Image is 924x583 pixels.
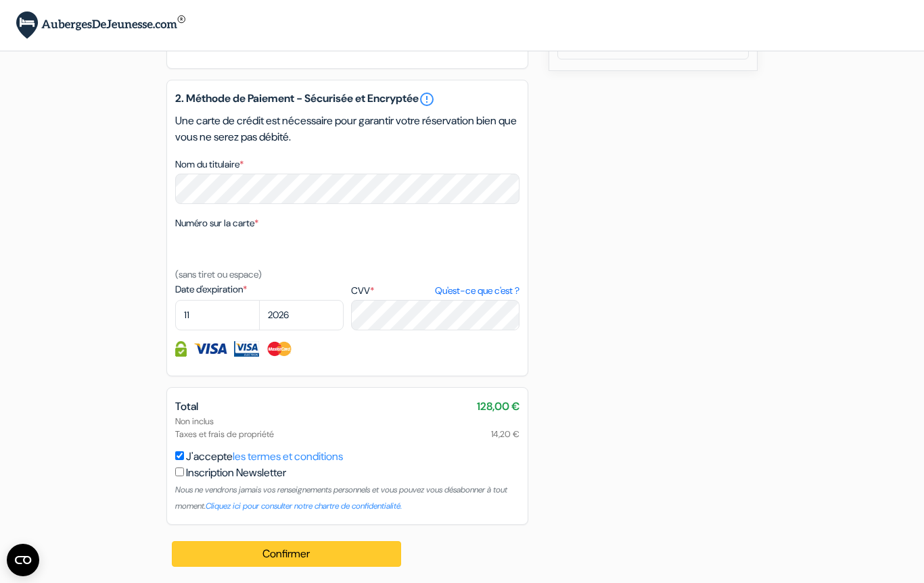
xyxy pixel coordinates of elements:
span: 128,00 € [477,399,519,415]
a: les termes et conditions [233,449,343,463]
img: Visa [193,341,227,357]
small: Nous ne vendrons jamais vos renseignements personnels et vous pouvez vous désabonner à tout moment. [175,484,507,511]
label: J'accepte [186,449,343,465]
span: 14,20 € [491,428,519,440]
small: (sans tiret ou espace) [175,268,262,280]
div: Non inclus Taxes et frais de propriété [175,415,519,440]
a: Cliquez ici pour consulter notre chartre de confidentialité. [206,501,402,511]
img: Visa Electron [234,341,258,357]
img: Master Card [266,341,294,357]
a: error_outline [419,91,435,107]
button: Confirmer [172,541,401,567]
label: CVV [351,284,519,298]
label: Nom du titulaire [175,157,244,172]
label: Inscription Newsletter [186,465,286,481]
img: AubergesDeJeunesse.com [16,11,185,39]
span: Total [175,399,198,413]
a: Qu'est-ce que c'est ? [435,284,519,298]
label: Numéro sur la carte [175,216,258,230]
h5: 2. Méthode de Paiement - Sécurisée et Encryptée [175,91,519,107]
p: Une carte de crédit est nécessaire pour garantir votre réservation bien que vous ne serez pas déb... [175,113,519,145]
label: Date d'expiration [175,282,344,297]
button: Ouvrir le widget CMP [7,544,39,576]
img: Information de carte de crédit entièrement encryptée et sécurisée [175,341,187,357]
